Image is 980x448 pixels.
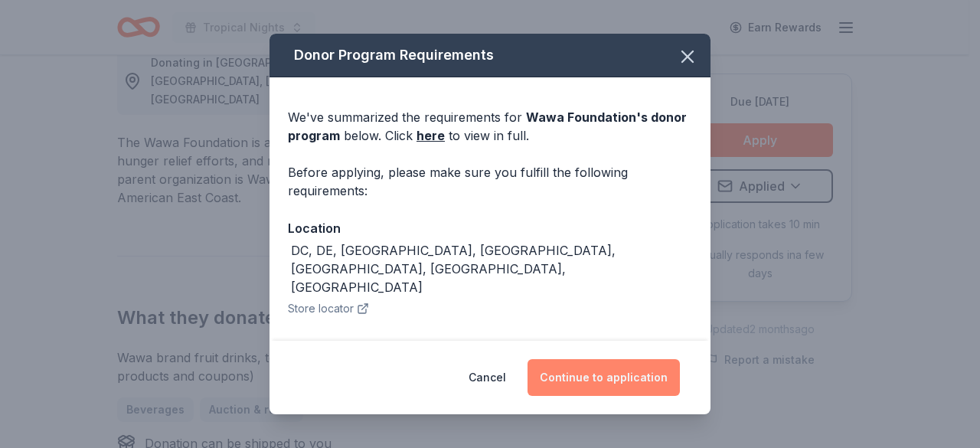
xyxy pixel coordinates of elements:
div: DC, DE, [GEOGRAPHIC_DATA], [GEOGRAPHIC_DATA], [GEOGRAPHIC_DATA], [GEOGRAPHIC_DATA], [GEOGRAPHIC_D... [291,241,692,296]
div: Before applying, please make sure you fulfill the following requirements: [288,163,692,200]
div: Preferred recipient [288,336,692,356]
button: Store locator [288,299,369,318]
div: Donor Program Requirements [269,34,710,77]
button: Cancel [469,359,506,396]
div: Location [288,218,692,238]
button: Continue to application [528,359,680,396]
a: here [416,126,445,145]
div: We've summarized the requirements for below. Click to view in full. [288,108,692,145]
